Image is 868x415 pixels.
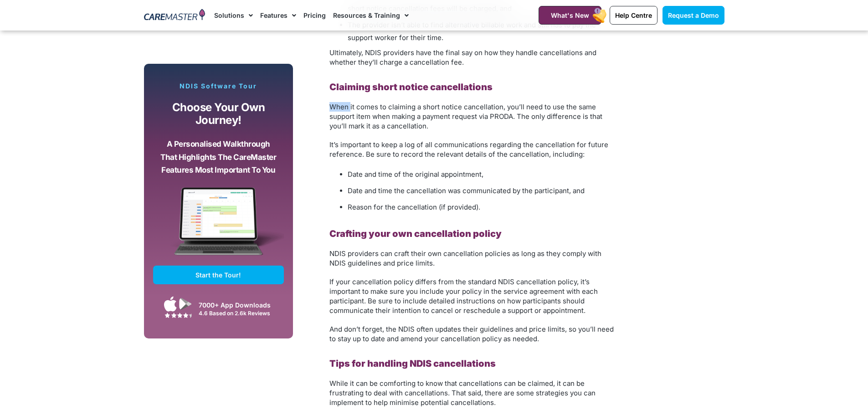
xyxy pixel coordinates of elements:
[329,82,493,92] b: Claiming short notice cancellations
[329,249,601,267] span: NDIS providers can craft their own cancellation policies as long as they comply with NDIS guideli...
[329,228,502,239] b: Crafting your own cancellation policy
[160,101,277,127] p: Choose your own journey!
[179,297,192,311] img: Google Play App Icon
[348,203,480,211] span: Reason for the cancellation (if provided).
[329,48,596,67] span: Ultimately, NDIS providers have the final say on how they handle cancellations and whether they’l...
[329,325,614,343] span: And don’t forget, the NDIS often updates their guidelines and price limits, so you’ll need to sta...
[153,82,284,90] p: NDIS Software Tour
[539,6,601,25] a: What's New
[153,187,284,266] img: CareMaster Software Mockup on Screen
[160,138,277,177] p: A personalised walkthrough that highlights the CareMaster features most important to you
[199,300,279,310] div: 7000+ App Downloads
[153,266,284,284] a: Start the Tour!
[668,11,719,19] span: Request a Demo
[348,186,585,195] span: Date and time the cancellation was communicated by the participant, and
[144,9,205,22] img: CareMaster Logo
[329,140,608,159] span: It’s important to keep a log of all communications regarding the cancellation for future referenc...
[329,102,602,130] span: When it comes to claiming a short notice cancellation, you’ll need to use the same support item w...
[164,296,177,312] img: Apple App Store Icon
[329,358,496,369] b: Tips for handling NDIS cancellations
[663,6,724,25] a: Request a Demo
[164,313,192,318] img: Google Play Store App Review Stars
[551,11,589,19] span: What's New
[195,271,241,279] span: Start the Tour!
[199,310,279,317] div: 4.6 Based on 2.6k Reviews
[329,277,598,315] span: If your cancellation policy differs from the standard NDIS cancellation policy, it’s important to...
[348,170,483,179] span: Date and time of the original appointment,
[329,379,596,407] span: While it can be comforting to know that cancellations can be claimed, it can be frustrating to de...
[615,11,652,19] span: Help Centre
[610,6,657,25] a: Help Centre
